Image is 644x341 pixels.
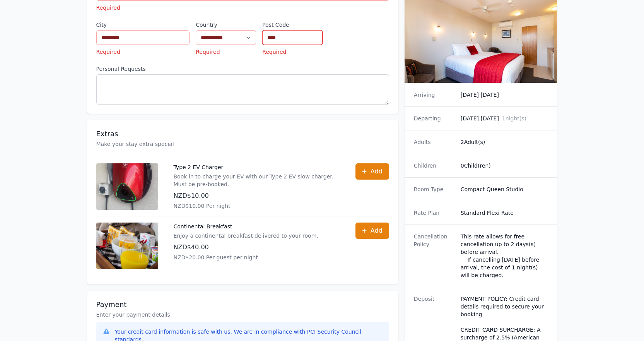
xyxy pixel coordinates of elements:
label: Personal Requests [96,65,389,73]
dt: Rate Plan [414,209,454,217]
img: Continental Breakfast [96,223,158,269]
dt: Arriving [414,91,454,99]
dt: Room Type [414,185,454,193]
button: Add [355,223,389,239]
p: NZD$10.00 Per night [174,202,340,210]
p: Continental Breakfast [174,223,318,230]
p: Required [196,48,256,56]
h3: Extras [96,129,389,139]
label: City [96,21,190,29]
span: Add [371,226,383,235]
dd: [DATE] [DATE] [461,115,548,122]
dt: Cancellation Policy [414,233,454,279]
p: Required [262,48,323,56]
p: Required [96,48,190,56]
dd: 0 Child(ren) [461,162,548,170]
p: Enjoy a continental breakfast delivered to your room. [174,232,318,240]
dt: Adults [414,138,454,146]
button: Add [355,163,389,180]
div: This rate allows for free cancellation up to 2 days(s) before arrival. If cancelling [DATE] befor... [461,233,548,279]
p: NZD$20.00 Per guest per night [174,254,318,261]
p: Required [96,4,389,12]
dd: [DATE] [DATE] [461,91,548,99]
dd: Compact Queen Studio [461,185,548,193]
dd: 2 Adult(s) [461,138,548,146]
p: Make your stay extra special [96,140,389,148]
p: Type 2 EV Charger [174,163,340,171]
span: Add [371,167,383,176]
p: NZD$40.00 [174,243,318,252]
label: Post Code [262,21,323,29]
p: Book in to charge your EV with our Type 2 EV slow charger. Must be pre-booked. [174,173,340,188]
label: Country [196,21,256,29]
p: Enter your payment details [96,311,389,319]
h3: Payment [96,300,389,309]
img: Type 2 EV Charger [96,163,158,210]
p: NZD$10.00 [174,191,340,200]
dd: Standard Flexi Rate [461,209,548,217]
dt: Departing [414,115,454,122]
dt: Children [414,162,454,170]
span: 1 night(s) [502,115,526,122]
